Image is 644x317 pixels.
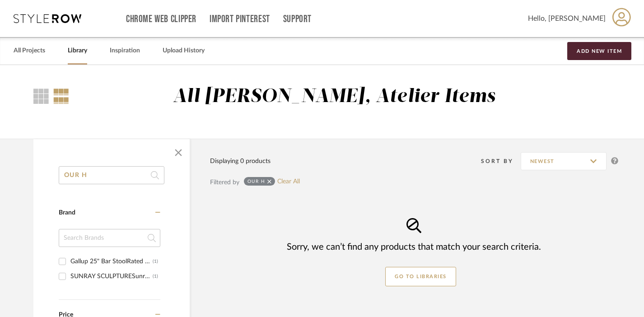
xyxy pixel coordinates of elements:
[153,254,158,269] div: (1)
[163,45,205,57] a: Upload History
[210,156,271,166] div: Displaying 0 products
[59,210,75,216] span: Brand
[385,267,456,286] button: GO TO LIBRARIES
[59,166,164,184] input: Search within 0 results
[110,45,140,57] a: Inspiration
[283,15,312,23] a: Support
[481,157,521,166] div: Sort By
[567,42,631,60] button: Add New Item
[210,15,270,23] a: Import Pinterest
[247,178,266,184] div: OUR H
[70,254,153,269] div: Gallup 25" Bar StoolRated 4.65 out of 5 stars.4.7297 Reviews$279$40 OFF your qualifying firs
[59,229,160,247] input: Search Brands
[173,85,495,108] div: All [PERSON_NAME], Atelier Items
[277,178,300,186] a: Clear All
[126,15,196,23] a: Chrome Web Clipper
[287,241,541,253] div: Sorry, we can’t find any products that match your search criteria.
[153,269,158,284] div: (1)
[70,269,153,284] div: SUNRAY SCULPTURESunray Sculpture-Sm9.92290DimensionsOverall 20"L x 8"W x 27"H (32 lbs)Sunray
[68,45,87,57] a: Library
[210,177,239,187] div: Filtered by
[169,144,187,162] button: Close
[14,45,45,57] a: All Projects
[528,13,606,24] span: Hello, [PERSON_NAME]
